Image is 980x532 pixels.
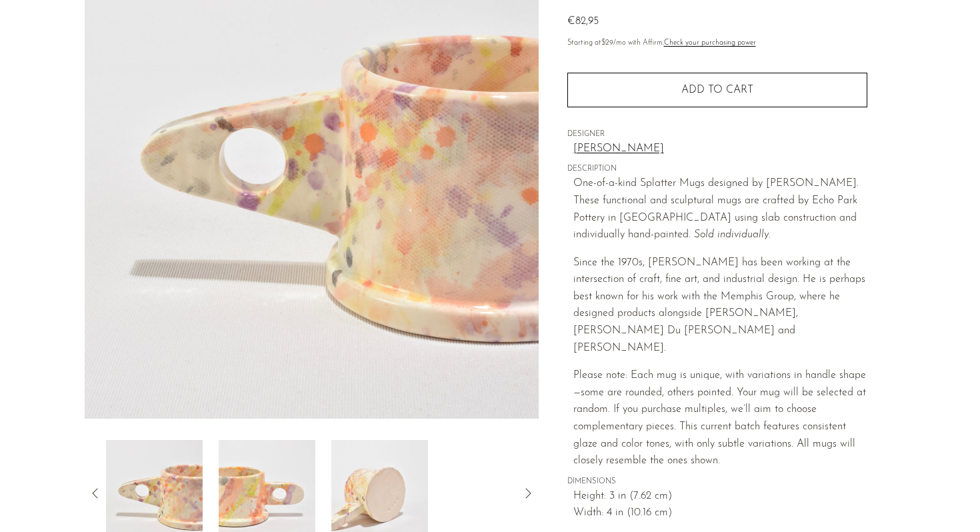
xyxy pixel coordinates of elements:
[694,229,771,240] span: Sold individually.
[573,141,867,158] a: [PERSON_NAME]
[573,257,865,353] span: Since the 1970s, [PERSON_NAME] has been working at the intersection of craft, fine art, and indus...
[573,178,859,240] span: One-of-a-kind Splatter Mugs designed by [PERSON_NAME]. These functional and sculptural mugs are c...
[567,73,867,107] button: Add to cart
[567,163,867,175] span: DESCRIPTION
[567,476,867,488] span: DIMENSIONS
[601,39,613,47] span: $29
[573,505,867,522] span: Width: 4 in (10.16 cm)
[573,488,867,505] span: Height: 3 in (7.62 cm)
[567,16,599,27] span: €82,95
[567,129,867,141] span: DESIGNER
[681,85,753,95] span: Add to cart
[567,37,867,49] p: Starting at /mo with Affirm.
[573,367,867,470] p: Please note: Each mug is unique, with variations in handle shape—some are rounded, others pointed...
[664,39,756,47] a: Check your purchasing power - Learn more about Affirm Financing (opens in modal)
